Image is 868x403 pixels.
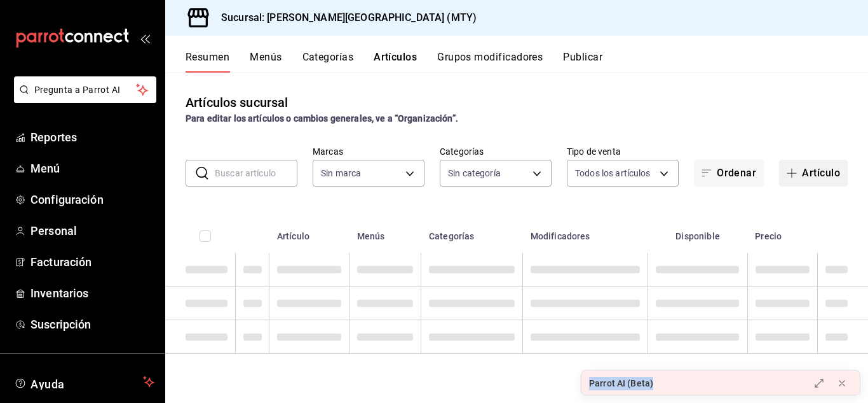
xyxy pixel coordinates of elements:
[648,212,747,253] th: Disponible
[523,212,648,253] th: Modificadores
[31,374,138,390] span: Ayuda
[31,285,154,302] span: Inventarios
[9,92,156,106] a: Pregunta a Parrot AI
[448,167,501,180] span: Sin categoría
[140,33,150,43] button: open_drawer_menu
[186,51,868,73] div: navigation tabs
[694,160,764,187] button: Ordenar
[563,51,602,73] button: Publicar
[186,113,458,124] strong: Para editar los artículos o cambios generales, ve a “Organización”.
[779,160,848,187] button: Artículo
[437,51,543,73] button: Grupos modificadores
[302,51,354,73] button: Categorías
[349,212,421,253] th: Menús
[31,160,154,177] span: Menú
[31,316,154,333] span: Suscripción
[747,212,817,253] th: Precio
[440,147,552,156] label: Categorías
[31,253,154,271] span: Facturación
[34,83,137,97] span: Pregunta a Parrot AI
[31,191,154,208] span: Configuración
[250,51,281,73] button: Menús
[421,212,523,253] th: Categorías
[186,93,288,112] div: Artículos sucursal
[567,147,679,156] label: Tipo de venta
[31,129,154,146] span: Reportes
[211,10,477,25] h3: Sucursal: [PERSON_NAME][GEOGRAPHIC_DATA] (MTY)
[269,212,349,253] th: Artículo
[575,167,651,180] span: Todos los artículos
[374,51,417,73] button: Artículos
[215,160,297,186] input: Buscar artículo
[589,377,653,390] div: Parrot AI (Beta)
[313,147,424,156] label: Marcas
[186,51,229,73] button: Resumen
[321,167,361,180] span: Sin marca
[31,222,154,239] span: Personal
[14,76,156,103] button: Pregunta a Parrot AI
